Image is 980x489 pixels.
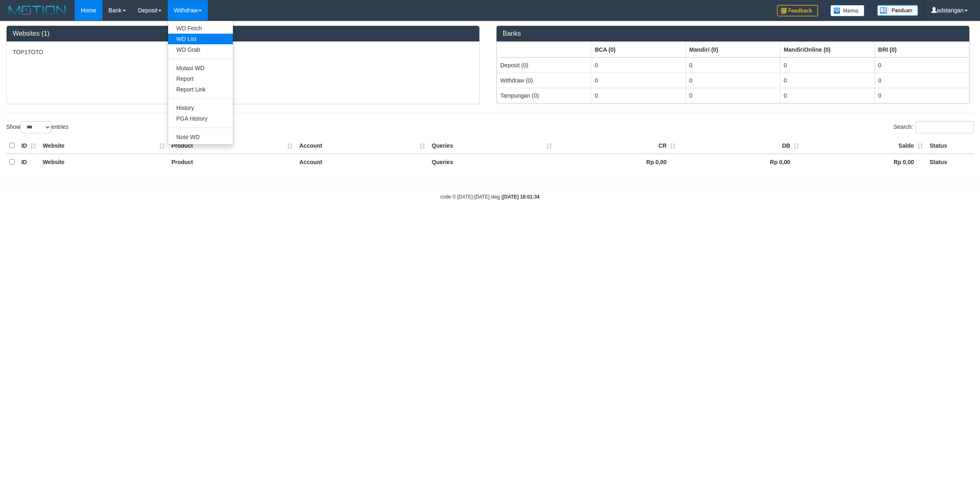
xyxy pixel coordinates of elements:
th: Website [39,138,168,154]
th: Account [296,138,428,154]
a: Report Link [168,84,233,95]
a: WD Fetch [168,23,233,34]
td: 0 [875,73,969,88]
a: WD Grab [168,44,233,55]
td: 0 [686,88,780,103]
th: Rp 0,00 [555,154,679,170]
td: 0 [780,73,875,88]
h3: Banks [503,30,963,37]
td: Withdraw (0) [497,73,591,88]
td: 0 [686,57,780,73]
th: ID [18,154,39,170]
td: 0 [591,88,686,103]
label: Search: [893,121,974,133]
input: Search: [916,121,974,133]
th: Group: activate to sort column ascending [686,42,780,57]
th: Rp 0,00 [802,154,926,170]
th: Group: activate to sort column ascending [875,42,969,57]
a: Report [168,73,233,84]
th: ID [18,138,39,154]
th: Account [296,154,428,170]
td: 0 [875,88,969,103]
td: 0 [780,57,875,73]
th: Status [926,154,974,170]
th: Status [926,138,974,154]
a: PGA History [168,113,233,124]
td: Deposit (0) [497,57,591,73]
p: TOP1TOTO [13,48,473,56]
th: Product [168,154,296,170]
td: 0 [875,57,969,73]
th: Queries [428,138,556,154]
th: Group: activate to sort column ascending [591,42,686,57]
td: 0 [780,88,875,103]
th: Website [39,154,168,170]
th: CR [555,138,679,154]
td: 0 [591,73,686,88]
th: Queries [428,154,556,170]
th: Rp 0,00 [679,154,803,170]
img: Feedback.jpg [777,5,818,16]
h3: Websites (1) [13,30,473,37]
th: Group: activate to sort column ascending [497,42,591,57]
img: panduan.png [877,5,918,16]
th: Product [168,138,296,154]
small: code © [DATE]-[DATE] dwg | [440,194,540,200]
a: Mutasi WD [168,63,233,73]
label: Show entries [6,121,68,133]
strong: [DATE] 18:01:34 [503,194,540,200]
td: 0 [591,57,686,73]
th: Group: activate to sort column ascending [780,42,875,57]
a: WD List [168,34,233,44]
td: Tampungan (0) [497,88,591,103]
td: 0 [686,73,780,88]
img: Button%20Memo.svg [830,5,865,16]
th: DB [679,138,803,154]
a: History [168,103,233,113]
th: Saldo [802,138,926,154]
a: Note WD [168,132,233,142]
img: MOTION_logo.png [6,4,68,16]
select: Showentries [21,121,51,133]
